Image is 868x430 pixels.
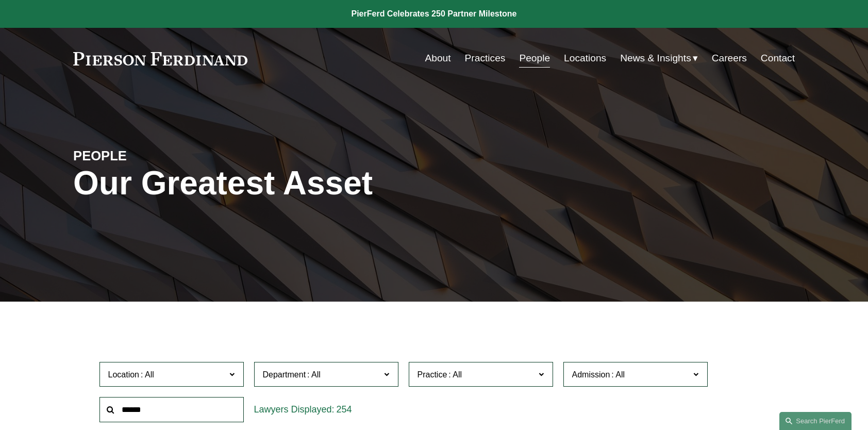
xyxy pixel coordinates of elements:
[712,48,747,68] a: Careers
[519,48,550,68] a: People
[572,370,610,379] span: Admission
[425,48,450,68] a: About
[620,48,698,68] a: folder dropdown
[418,370,447,379] span: Practice
[465,48,506,68] a: Practices
[337,404,352,415] span: 254
[73,164,554,202] h1: Our Greatest Asset
[108,370,140,379] span: Location
[263,370,306,379] span: Department
[620,49,691,68] span: News & Insights
[761,48,795,68] a: Contact
[779,412,852,430] a: Search this site
[564,48,606,68] a: Locations
[73,147,254,164] h4: PEOPLE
